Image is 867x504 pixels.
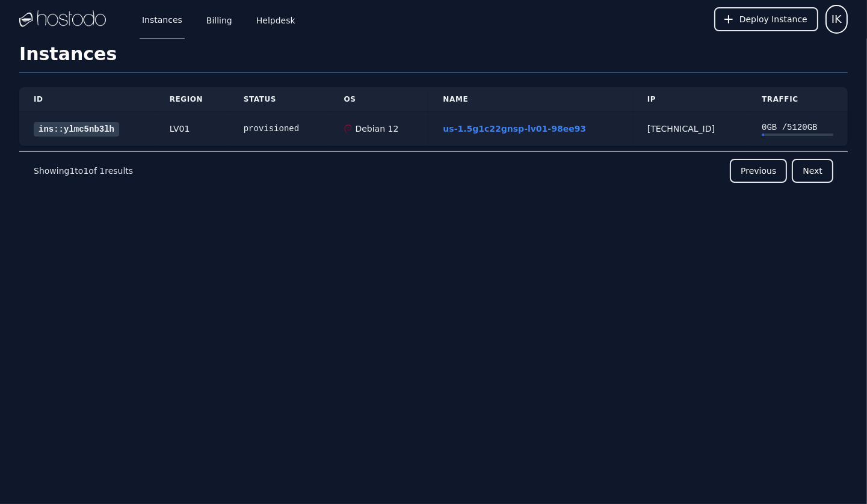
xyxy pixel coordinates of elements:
th: Region [155,87,229,112]
button: User menu [825,5,848,34]
a: ins::ylmc5nb3lh [34,122,119,137]
div: provisioned [244,123,315,135]
th: Name [428,87,632,112]
span: Deploy Instance [739,13,807,25]
div: Debian 12 [353,123,398,135]
nav: Pagination [19,151,848,190]
img: Logo [19,10,106,28]
span: 1 [83,166,88,176]
th: Status [229,87,330,112]
span: IK [832,11,842,28]
button: Previous [730,159,787,183]
th: IP [633,87,747,112]
img: Debian 12 [344,124,353,134]
button: Next [792,159,833,183]
div: LV01 [170,123,215,135]
div: 0 GB / 5120 GB [762,121,833,134]
div: [TECHNICAL_ID] [647,123,733,135]
button: Deploy Instance [714,7,818,31]
th: Traffic [747,87,848,112]
span: 1 [99,166,105,176]
h1: Instances [19,43,848,73]
th: ID [19,87,155,112]
p: Showing to of results [34,165,133,177]
a: us-1.5g1c22gnsp-lv01-98ee93 [443,124,586,134]
th: OS [329,87,428,112]
span: 1 [69,166,75,176]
